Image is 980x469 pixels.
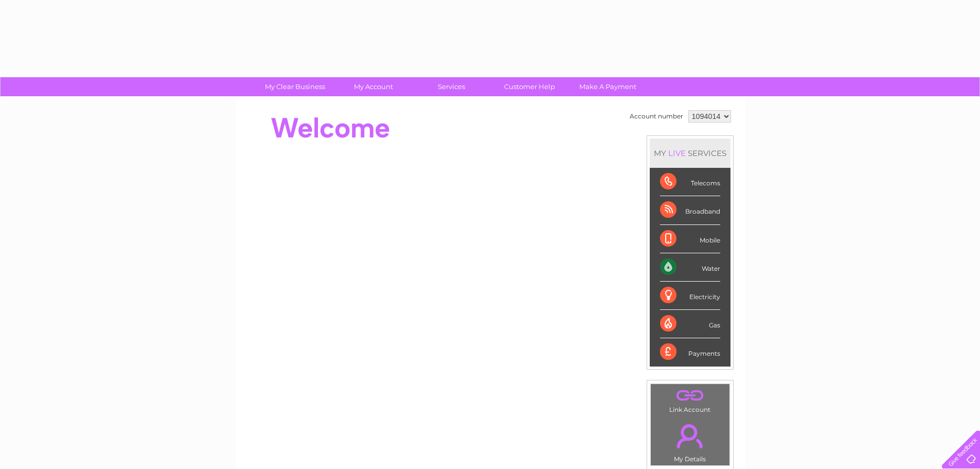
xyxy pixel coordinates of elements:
[650,138,730,168] div: MY SERVICES
[660,282,720,310] div: Electricity
[660,310,720,338] div: Gas
[627,108,686,125] td: Account number
[331,77,416,96] a: My Account
[660,168,720,196] div: Telecoms
[253,77,337,96] a: My Clear Business
[653,387,727,405] a: .
[653,418,727,454] a: .
[565,77,650,96] a: Make A Payment
[650,415,730,466] td: My Details
[409,77,494,96] a: Services
[650,384,730,416] td: Link Account
[660,196,720,224] div: Broadband
[660,338,720,366] div: Payments
[487,77,572,96] a: Customer Help
[666,148,688,158] div: LIVE
[660,225,720,253] div: Mobile
[660,253,720,282] div: Water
